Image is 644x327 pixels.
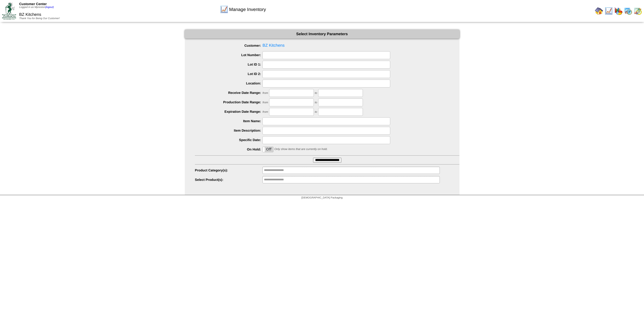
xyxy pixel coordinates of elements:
[262,101,268,104] span: from
[195,42,459,49] span: BZ Kitchens
[262,147,273,152] div: OnOff
[45,6,54,9] a: (logout)
[19,2,47,6] span: Customer Center
[262,110,268,114] span: from
[195,100,263,104] label: Production Date Range:
[262,92,268,95] span: from
[274,148,327,151] span: Only show items that are currently on hold.
[195,110,263,114] label: Expiration Date Range:
[315,110,317,114] span: to
[195,44,263,47] label: Customer:
[229,7,266,12] span: Manage Inventory
[195,91,263,95] label: Receive Date Range:
[195,138,263,142] label: Specific Date:
[19,6,54,9] span: Logged in as Mpreston
[301,196,342,199] span: [DEMOGRAPHIC_DATA] Packaging
[614,7,623,15] img: graph.gif
[195,81,263,85] label: Location:
[315,92,317,95] span: to
[195,178,263,182] label: Select Product(s):
[634,7,642,15] img: calendarinout.gif
[263,147,273,152] label: Off
[19,17,60,20] span: Thank You for Being Our Customer!
[2,2,16,19] img: ZoRoCo_Logo(Green%26Foil)%20jpg.webp
[595,7,603,15] img: home.gif
[605,7,613,15] img: line_graph.gif
[195,147,263,151] label: On Hold:
[195,53,263,57] label: Lot Number:
[185,30,459,39] div: Select Inventory Parameters
[220,5,228,14] img: line_graph.gif
[195,168,263,172] label: Product Category(s):
[195,62,263,66] label: Lot ID 1:
[195,72,263,76] label: Lot ID 2:
[19,12,41,17] span: BZ Kitchens
[624,7,632,15] img: calendarprod.gif
[195,129,263,132] label: Item Description:
[315,101,317,104] span: to
[195,119,263,123] label: Item Name:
